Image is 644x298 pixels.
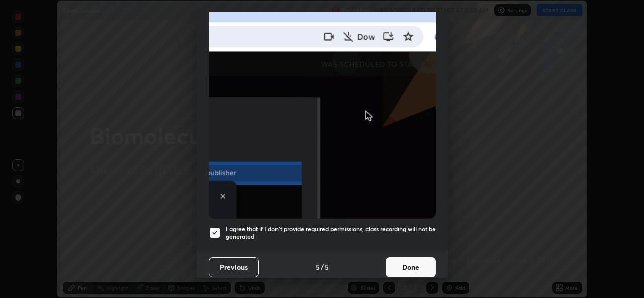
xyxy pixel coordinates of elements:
[386,257,436,277] button: Done
[209,257,259,277] button: Previous
[316,262,320,272] h4: 5
[226,225,436,241] h5: I agree that if I don't provide required permissions, class recording will not be generated
[325,262,329,272] h4: 5
[321,262,324,272] h4: /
